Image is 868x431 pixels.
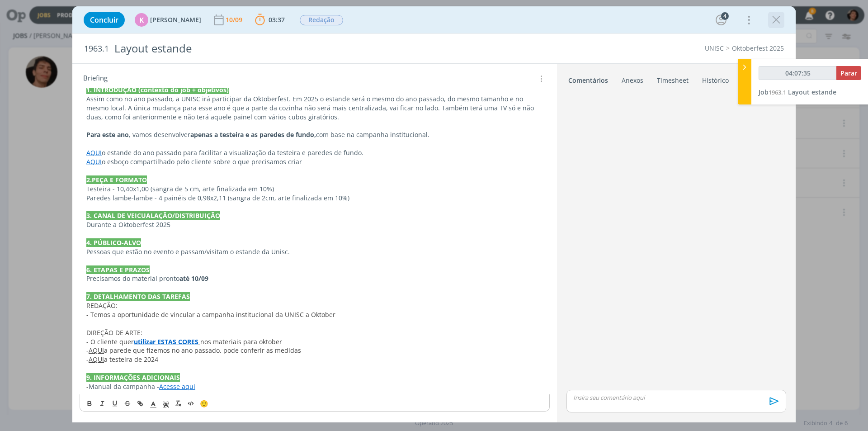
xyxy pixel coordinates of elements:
a: Timesheet [656,72,689,85]
a: AQUI [86,157,102,166]
button: 🙂 [198,398,210,409]
p: o esboço compartilhado pelo cliente sobre o que precisamos criar [86,157,543,166]
div: Anexos [622,76,643,85]
p: Durante a Oktoberfest 2025 [86,220,543,229]
p: Precisamos do material pronto [86,274,543,283]
button: Parar [836,66,861,80]
span: Testeira - 10,40x1,00 (sangra de 5 cm, arte finalizada em 10%) [86,185,274,193]
span: Briefing [83,73,108,85]
a: AQUI [89,355,104,364]
span: - O cliente quer [86,337,134,346]
button: K[PERSON_NAME] [135,13,201,27]
strong: 7. DETALHAMENTO DAS TAREFAS [86,292,190,301]
span: - Temos a oportunidade de vincular a campanha institucional da UNISC a Oktober [86,310,335,319]
span: Cor de Fundo [160,398,172,409]
strong: 6. ETAPAS E PRAZOS [86,265,150,274]
span: 1963.1 [84,44,109,54]
span: REDAÇÃO: [86,301,118,310]
span: [PERSON_NAME] [150,17,201,23]
button: 03:37 [253,13,287,27]
button: Redação [299,14,344,26]
a: AQUI [86,148,102,157]
a: utilizar ESTAS CORES [134,337,198,346]
span: 03:37 [269,15,285,24]
strong: Para este ano [86,130,129,139]
div: Layout estande [111,38,489,60]
strong: 3. CANAL DE VEICUALAÇÃO/DISTRIBUIÇÃO [86,211,220,220]
strong: 1. INTRODUÇÃO (contexto do job + objetivos) [86,85,229,94]
p: Assim como no ano passado, a UNISC irá participar da Oktoberfest. Em 2025 o estande será o mesmo ... [86,95,543,122]
span: Concluir [90,16,118,24]
strong: 9. INFORMAÇÕES ADICIONAIS [86,373,180,382]
div: 10/09 [226,17,244,23]
span: Layout estande [788,88,836,96]
span: Redação [300,15,343,25]
span: - [86,346,89,355]
a: Job1963.1Layout estande [759,88,836,96]
a: AQUI [89,346,104,355]
p: , vamos desenvolver com base na campanha institucional. [86,130,543,139]
strong: até 10/09 [179,274,208,283]
button: 4 [714,13,728,27]
span: 1963.1 [769,88,786,96]
span: 🙂 [200,399,208,408]
span: nos materiais para oktober [200,337,282,346]
span: a parede que fizemos no ano passado, pode conferir as medidas [104,346,301,355]
strong: 4. PÚBLICO-ALVO [86,238,141,247]
p: o estande do ano passado para facilitar a visualização da testeira e paredes de fundo. [86,148,543,157]
div: dialog [72,6,796,422]
a: Comentários [568,72,609,85]
a: UNISC [705,44,724,52]
button: Concluir [84,12,125,28]
span: DIREÇÃO DE ARTE: [86,328,142,337]
span: - [86,382,89,391]
a: Acesse aqui [159,382,195,391]
strong: 2.PEÇA E FORMATO [86,175,147,184]
span: Manual da campanha - [89,382,159,391]
span: Cor do Texto [147,398,160,409]
div: K [135,13,148,27]
div: 4 [721,12,729,20]
span: Parar [840,69,857,77]
a: Oktoberfest 2025 [732,44,784,52]
p: Pessoas que estão no evento e passam/visitam o estande da Unisc. [86,247,543,256]
a: Histórico [702,72,729,85]
span: Paredes lambe-lambe - 4 painéis de 0,98x2,11 (sangra de 2cm, arte finalizada em 10%) [86,194,349,202]
span: - [86,355,89,364]
span: a testeira de 2024 [104,355,158,364]
strong: apenas a testeira e as paredes de fundo, [190,130,316,139]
